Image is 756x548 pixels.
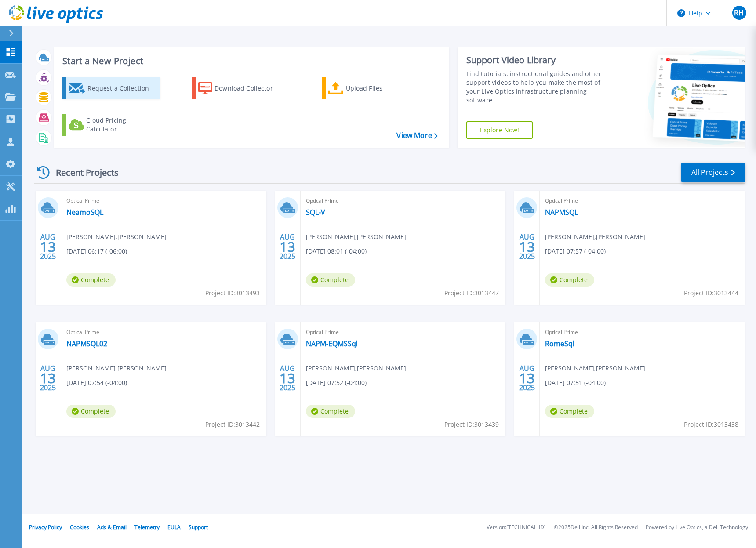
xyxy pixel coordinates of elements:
[97,523,127,531] a: Ads & Email
[280,243,295,250] span: 13
[62,114,160,136] a: Cloud Pricing Calculator
[40,231,56,263] div: AUG 2025
[205,420,260,429] span: Project ID: 3013442
[29,523,62,531] a: Privacy Policy
[545,327,740,337] span: Optical Prime
[167,523,181,531] a: EULA
[40,374,56,382] span: 13
[646,525,748,530] li: Powered by Live Optics, a Dell Technology
[444,420,499,429] span: Project ID: 3013439
[70,523,89,531] a: Cookies
[444,288,499,298] span: Project ID: 3013447
[66,208,103,217] a: NeamoSQL
[306,327,501,337] span: Optical Prime
[734,9,744,16] span: RH
[545,339,574,348] a: RomeSql
[279,231,296,263] div: AUG 2025
[86,116,156,134] div: Cloud Pricing Calculator
[519,374,535,382] span: 13
[66,363,167,373] span: [PERSON_NAME] , [PERSON_NAME]
[66,405,116,418] span: Complete
[545,378,606,388] span: [DATE] 07:51 (-04:00)
[134,523,160,531] a: Telemetry
[306,273,355,287] span: Complete
[554,525,638,530] li: © 2025 Dell Inc. All Rights Reserved
[40,362,56,394] div: AUG 2025
[62,56,437,66] h3: Start a New Project
[306,196,501,206] span: Optical Prime
[66,327,261,337] span: Optical Prime
[192,77,290,99] a: Download Collector
[545,208,578,217] a: NAPMSQL
[545,247,606,256] span: [DATE] 07:57 (-04:00)
[306,208,325,217] a: SQL-V
[66,232,167,242] span: [PERSON_NAME] , [PERSON_NAME]
[519,362,535,394] div: AUG 2025
[66,273,116,287] span: Complete
[466,69,612,105] div: Find tutorials, instructional guides and other support videos to help you make the most of your L...
[306,247,367,256] span: [DATE] 08:01 (-04:00)
[205,288,260,298] span: Project ID: 3013493
[189,523,208,531] a: Support
[87,80,158,97] div: Request a Collection
[214,80,285,97] div: Download Collector
[34,162,131,183] div: Recent Projects
[545,273,594,287] span: Complete
[545,232,645,242] span: [PERSON_NAME] , [PERSON_NAME]
[684,420,738,429] span: Project ID: 3013438
[684,288,738,298] span: Project ID: 3013444
[66,339,107,348] a: NAPMSQL02
[322,77,420,99] a: Upload Files
[545,363,645,373] span: [PERSON_NAME] , [PERSON_NAME]
[66,378,127,388] span: [DATE] 07:54 (-04:00)
[396,131,437,140] a: View More
[519,243,535,250] span: 13
[62,77,160,99] a: Request a Collection
[487,525,546,530] li: Version: [TECHNICAL_ID]
[681,163,745,182] a: All Projects
[466,54,612,66] div: Support Video Library
[66,247,127,256] span: [DATE] 06:17 (-06:00)
[306,405,355,418] span: Complete
[40,243,56,250] span: 13
[519,231,535,263] div: AUG 2025
[306,339,358,348] a: NAPM-EQMSSql
[545,405,594,418] span: Complete
[280,374,295,382] span: 13
[545,196,740,206] span: Optical Prime
[306,232,406,242] span: [PERSON_NAME] , [PERSON_NAME]
[346,80,416,97] div: Upload Files
[466,121,533,139] a: Explore Now!
[66,196,261,206] span: Optical Prime
[306,378,367,388] span: [DATE] 07:52 (-04:00)
[279,362,296,394] div: AUG 2025
[306,363,406,373] span: [PERSON_NAME] , [PERSON_NAME]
